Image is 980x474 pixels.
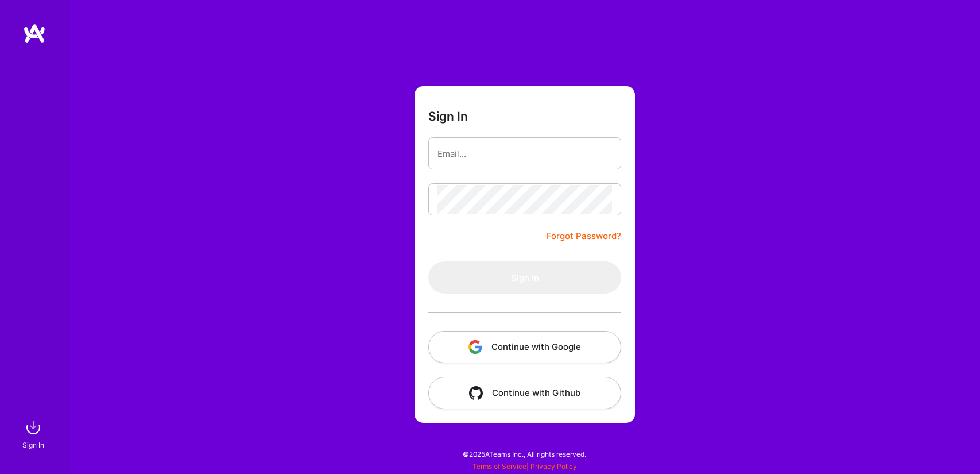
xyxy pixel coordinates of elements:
[69,440,980,468] div: © 2025 ATeams Inc., All rights reserved.
[428,331,621,363] button: Continue with Google
[547,229,621,243] a: Forgot Password?
[472,462,526,471] a: Terms of Service
[428,109,468,124] h3: Sign In
[530,462,577,471] a: Privacy Policy
[24,416,45,451] a: sign inSign In
[472,462,577,471] span: |
[22,439,44,451] div: Sign In
[469,386,483,400] img: icon
[428,261,621,294] button: Sign In
[22,416,45,439] img: sign in
[428,377,621,409] button: Continue with Github
[437,139,612,168] input: Email...
[23,23,46,44] img: logo
[468,340,482,354] img: icon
